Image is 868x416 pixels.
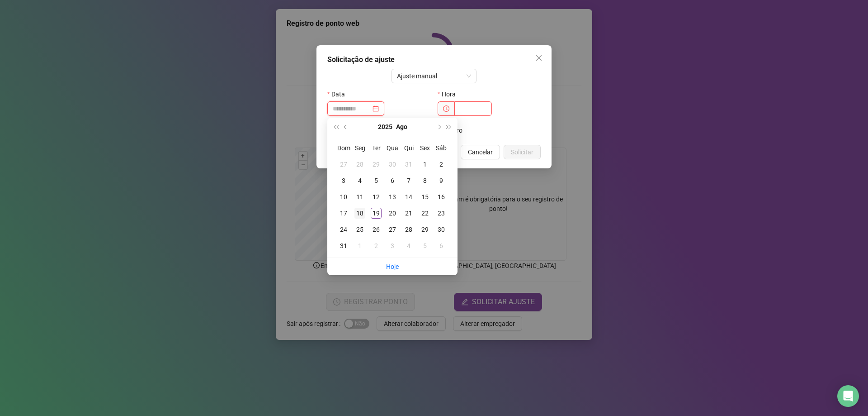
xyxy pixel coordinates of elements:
[443,105,449,112] span: clock-circle
[504,145,541,159] button: Solicitar
[335,156,352,172] td: 2025-07-27
[368,172,384,189] td: 2025-08-05
[368,221,384,238] td: 2025-08-26
[417,221,433,238] td: 2025-08-29
[338,191,349,202] div: 10
[436,191,447,202] div: 16
[327,87,351,101] label: Data
[352,172,368,189] td: 2025-08-04
[433,238,449,254] td: 2025-09-06
[371,240,382,251] div: 2
[438,87,462,101] label: Hora
[384,172,401,189] td: 2025-08-06
[352,189,368,205] td: 2025-08-11
[403,224,414,235] div: 28
[433,205,449,221] td: 2025-08-23
[378,118,392,136] button: year panel
[387,208,398,219] div: 20
[371,159,382,170] div: 29
[433,156,449,172] td: 2025-08-02
[338,224,349,235] div: 24
[354,159,365,170] div: 28
[371,208,382,219] div: 19
[420,240,430,251] div: 5
[417,140,433,156] th: Sex
[417,189,433,205] td: 2025-08-15
[417,172,433,189] td: 2025-08-08
[417,205,433,221] td: 2025-08-22
[420,208,430,219] div: 22
[433,172,449,189] td: 2025-08-09
[535,54,542,62] span: close
[532,51,546,65] button: Close
[401,172,417,189] td: 2025-08-07
[436,175,447,186] div: 9
[387,159,398,170] div: 30
[384,205,401,221] td: 2025-08-20
[371,191,382,202] div: 12
[331,118,341,136] button: super-prev-year
[384,221,401,238] td: 2025-08-27
[371,224,382,235] div: 26
[335,221,352,238] td: 2025-08-24
[433,221,449,238] td: 2025-08-30
[338,208,349,219] div: 17
[403,240,414,251] div: 4
[352,238,368,254] td: 2025-09-01
[371,175,382,186] div: 5
[335,205,352,221] td: 2025-08-17
[403,191,414,202] div: 14
[368,156,384,172] td: 2025-07-29
[352,140,368,156] th: Seg
[401,140,417,156] th: Qui
[436,224,447,235] div: 30
[433,189,449,205] td: 2025-08-16
[417,238,433,254] td: 2025-09-05
[368,238,384,254] td: 2025-09-02
[436,159,447,170] div: 2
[433,140,449,156] th: Sáb
[837,385,859,407] div: Open Intercom Messenger
[327,54,541,65] div: Solicitação de ajuste
[420,175,430,186] div: 8
[368,189,384,205] td: 2025-08-12
[386,263,399,270] a: Hoje
[354,208,365,219] div: 18
[387,224,398,235] div: 27
[403,208,414,219] div: 21
[384,140,401,156] th: Qua
[420,191,430,202] div: 15
[396,118,407,136] button: month panel
[335,189,352,205] td: 2025-08-10
[436,208,447,219] div: 23
[387,240,398,251] div: 3
[403,159,414,170] div: 31
[403,175,414,186] div: 7
[335,172,352,189] td: 2025-08-03
[352,221,368,238] td: 2025-08-25
[401,156,417,172] td: 2025-07-31
[387,175,398,186] div: 6
[444,118,454,136] button: super-next-year
[461,145,500,159] button: Cancelar
[417,156,433,172] td: 2025-08-01
[354,240,365,251] div: 1
[401,205,417,221] td: 2025-08-21
[420,159,430,170] div: 1
[352,156,368,172] td: 2025-07-28
[368,140,384,156] th: Ter
[468,147,493,157] span: Cancelar
[401,189,417,205] td: 2025-08-14
[387,191,398,202] div: 13
[341,118,351,136] button: prev-year
[354,175,365,186] div: 4
[338,175,349,186] div: 3
[384,156,401,172] td: 2025-07-30
[420,224,430,235] div: 29
[436,240,447,251] div: 6
[338,159,349,170] div: 27
[368,205,384,221] td: 2025-08-19
[352,205,368,221] td: 2025-08-18
[384,189,401,205] td: 2025-08-13
[384,238,401,254] td: 2025-09-03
